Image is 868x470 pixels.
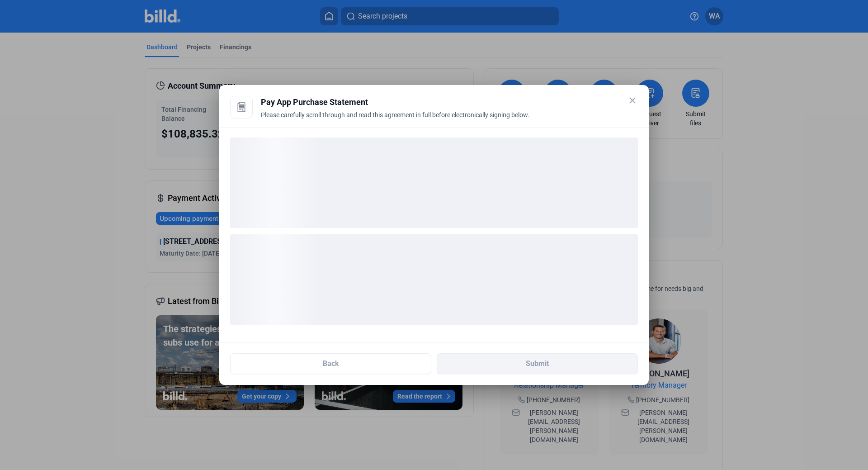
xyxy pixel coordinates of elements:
div: loading [230,234,638,325]
div: loading [230,138,638,228]
button: Back [230,353,431,374]
div: Pay App Purchase Statement [261,96,638,109]
div: Please carefully scroll through and read this agreement in full before electronically signing below. [261,110,638,130]
mat-icon: close [627,95,638,106]
button: Submit [437,353,638,374]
